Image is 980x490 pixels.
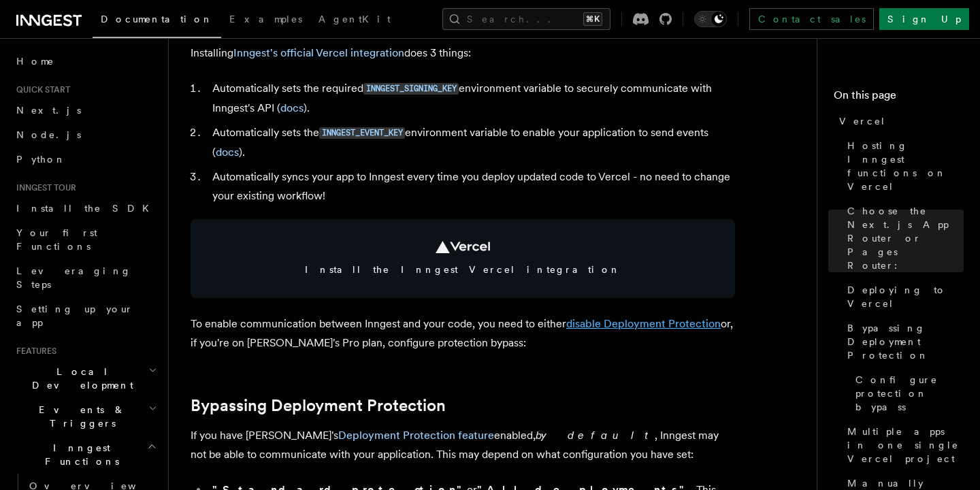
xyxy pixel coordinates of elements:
[221,4,310,37] a: Examples
[839,114,886,128] span: Vercel
[11,397,160,436] button: Events & Triggers
[442,8,610,30] button: Search...⌘K
[583,12,602,26] kbd: ⌘K
[847,321,964,362] span: Bypassing Deployment Protection
[842,199,964,278] a: Choose the Next.js App Router or Pages Router:
[16,105,81,116] span: Next.js
[566,317,721,330] a: disable Deployment Protection
[16,54,54,68] span: Home
[847,283,964,310] span: Deploying to Vercel
[847,204,964,272] span: Choose the Next.js App Router or Pages Router:
[319,126,405,139] a: INNGEST_EVENT_KEY
[363,82,459,95] a: INNGEST_SIGNING_KEY
[11,147,160,171] a: Python
[101,14,213,24] span: Documentation
[11,196,160,220] a: Install the SDK
[749,8,874,30] a: Contact sales
[842,133,964,199] a: Hosting Inngest functions on Vercel
[11,365,148,392] span: Local Development
[536,429,655,442] em: by default
[208,79,735,118] li: Automatically sets the required environment variable to securely communicate with Inngest's API ( ).
[834,109,964,133] a: Vercel
[319,127,405,139] code: INNGEST_EVENT_KEY
[11,436,160,474] button: Inngest Functions
[191,396,446,415] a: Bypassing Deployment Protection
[11,220,160,259] a: Your first Functions
[229,14,302,24] span: Examples
[16,154,66,165] span: Python
[11,84,70,95] span: Quick start
[850,367,964,419] a: Configure protection bypass
[694,11,727,27] button: Toggle dark mode
[318,14,391,24] span: AgentKit
[208,167,735,206] li: Automatically syncs your app to Inngest every time you deploy updated code to Vercel - no need to...
[11,297,160,335] a: Setting up your app
[11,182,76,193] span: Inngest tour
[11,441,147,468] span: Inngest Functions
[191,426,735,464] p: If you have [PERSON_NAME]'s enabled, , Inngest may not be able to communicate with your applicati...
[191,219,735,298] a: Install the Inngest Vercel integration
[191,314,735,353] p: To enable communication between Inngest and your code, you need to either or, if you're on [PERSO...
[842,278,964,316] a: Deploying to Vercel
[207,263,719,276] span: Install the Inngest Vercel integration
[310,4,399,37] a: AgentKit
[280,101,304,114] a: docs
[879,8,969,30] a: Sign Up
[16,129,81,140] span: Node.js
[11,346,56,357] span: Features
[16,227,97,252] span: Your first Functions
[834,87,964,109] h4: On this page
[855,373,964,414] span: Configure protection bypass
[16,304,133,328] span: Setting up your app
[11,359,160,397] button: Local Development
[338,429,494,442] a: Deployment Protection feature
[11,403,148,430] span: Events & Triggers
[191,44,735,63] p: Installing does 3 things:
[16,203,157,214] span: Install the SDK
[363,83,459,95] code: INNGEST_SIGNING_KEY
[11,122,160,147] a: Node.js
[842,316,964,367] a: Bypassing Deployment Protection
[16,265,131,290] span: Leveraging Steps
[93,4,221,38] a: Documentation
[233,46,404,59] a: Inngest's official Vercel integration
[208,123,735,162] li: Automatically sets the environment variable to enable your application to send events ( ).
[842,419,964,471] a: Multiple apps in one single Vercel project
[216,146,239,159] a: docs
[11,49,160,73] a: Home
[11,259,160,297] a: Leveraging Steps
[11,98,160,122] a: Next.js
[847,425,964,465] span: Multiple apps in one single Vercel project
[847,139,964,193] span: Hosting Inngest functions on Vercel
